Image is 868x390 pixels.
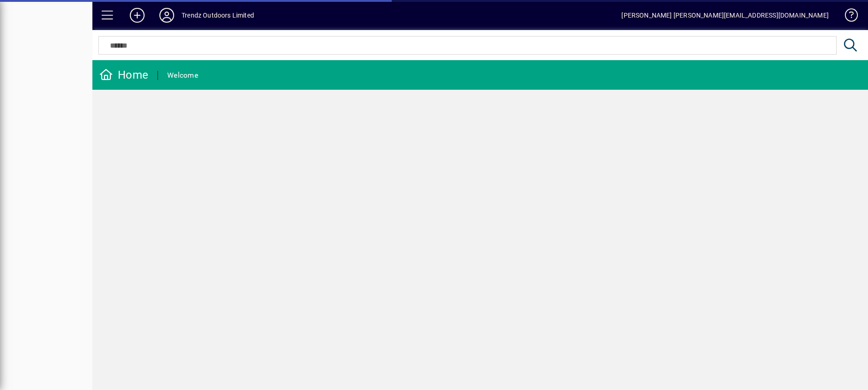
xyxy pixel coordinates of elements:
div: [PERSON_NAME] [PERSON_NAME][EMAIL_ADDRESS][DOMAIN_NAME] [621,8,829,23]
div: Trendz Outdoors Limited [182,8,254,23]
button: Add [122,7,152,24]
div: Home [99,68,148,82]
a: Knowledge Base [838,2,856,32]
button: Profile [152,7,182,24]
div: Welcome [167,68,198,83]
